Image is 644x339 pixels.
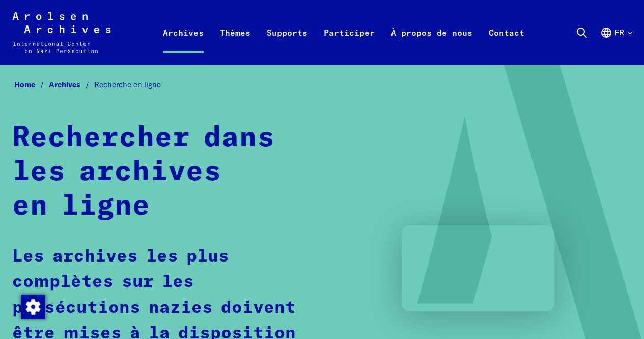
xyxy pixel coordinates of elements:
[155,24,212,65] a: Archives
[600,27,632,63] button: Français, sélection de la langue
[212,24,259,65] a: Thèmes
[481,24,533,65] a: Contact
[14,80,49,89] a: Home
[383,24,481,65] a: À propos de nous
[20,294,45,319] div: Modification du consentement
[94,80,161,89] span: Recherche en ligne
[155,12,533,53] nav: Principal
[12,77,632,92] nav: Breadcrumb
[21,295,45,319] img: Modification du consentement
[316,24,383,65] a: Participer
[49,80,94,89] a: Archives
[259,24,316,65] a: Supports
[12,124,275,221] strong: Rechercher dans les archives en ligne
